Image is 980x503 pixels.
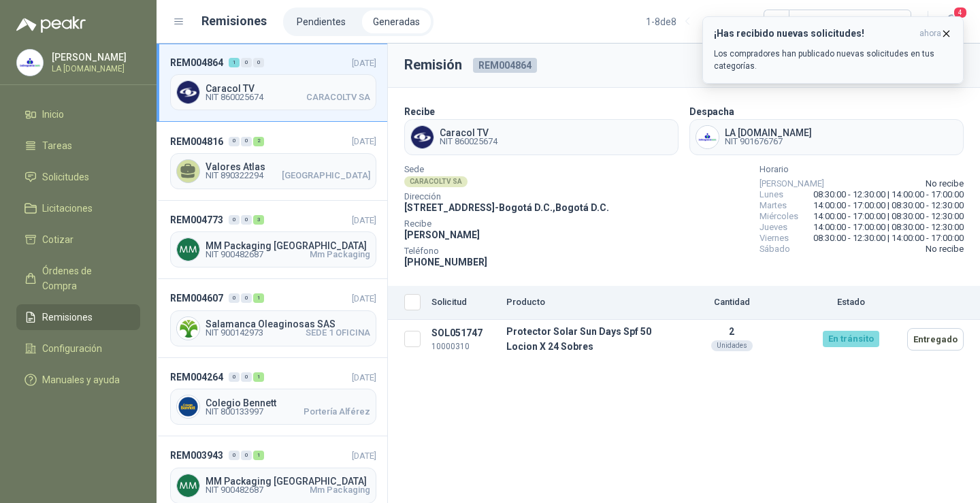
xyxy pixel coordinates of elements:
[702,16,964,84] button: ¡Has recibido nuevas solicitudes!ahora Los compradores han publicado nuevas solicitudes en tus ca...
[306,329,370,337] span: SEDE 1 OFICINA
[253,293,264,303] div: 1
[16,164,140,190] a: Solicitudes
[52,65,137,73] p: LA [DOMAIN_NAME]
[253,372,264,382] div: 1
[177,238,199,261] img: Company Logo
[241,58,252,67] div: 0
[16,195,140,221] a: Licitaciones
[16,304,140,330] a: Remisiones
[229,137,240,146] div: 0
[157,122,387,200] a: REM004816002[DATE] Valores AtlasNIT 890322294[GEOGRAPHIC_DATA]
[306,93,370,101] span: CARACOLTV SA
[16,227,140,253] a: Cotizar
[42,232,73,247] span: Cotizar
[177,395,199,418] img: Company Logo
[664,286,800,320] th: Cantidad
[813,200,964,211] span: 14:00:00 - 17:00:00 | 08:30:00 - 12:30:00
[907,328,964,351] button: Entregado
[241,137,252,146] div: 0
[170,134,223,149] span: REM004816
[206,84,370,93] span: Caracol TV
[759,211,798,222] span: Miércoles
[696,126,719,148] img: Company Logo
[206,408,263,416] span: NIT 800133997
[646,11,720,33] div: 1 - 8 de 8
[404,54,462,76] h3: Remisión
[404,202,609,213] span: [STREET_ADDRESS] - Bogotá D.C. , Bogotá D.C.
[206,398,370,408] span: Colegio Bennett
[229,293,240,303] div: 0
[813,233,964,244] span: 08:30:00 - 12:30:00 | 14:00:00 - 17:00:00
[42,138,72,153] span: Tareas
[759,233,789,244] span: Viernes
[426,320,501,359] td: SOL051747
[759,178,824,189] span: [PERSON_NAME]
[388,286,426,320] th: Seleccionar/deseleccionar
[404,176,468,187] div: CARACOLTV SA
[823,331,879,347] div: En tránsito
[352,58,376,68] span: [DATE]
[16,336,140,361] a: Configuración
[16,101,140,127] a: Inicio
[170,212,223,227] span: REM004773
[404,229,480,240] span: [PERSON_NAME]
[206,250,263,259] span: NIT 900482687
[201,12,267,31] h1: Remisiones
[919,28,941,39] span: ahora
[431,340,495,353] p: 10000310
[352,136,376,146] span: [DATE]
[253,58,264,67] div: 0
[229,372,240,382] div: 0
[714,28,914,39] h3: ¡Has recibido nuevas solicitudes!
[17,50,43,76] img: Company Logo
[939,10,964,34] button: 4
[42,107,64,122] span: Inicio
[157,44,387,122] a: REM004864100[DATE] Company LogoCaracol TVNIT 860025674CARACOLTV SA
[352,451,376,461] span: [DATE]
[177,474,199,497] img: Company Logo
[241,451,252,460] div: 0
[813,189,964,200] span: 08:30:00 - 12:30:00 | 14:00:00 - 17:00:00
[206,319,370,329] span: Salamanca Oleaginosas SAS
[759,200,787,211] span: Martes
[177,317,199,340] img: Company Logo
[16,16,86,33] img: Logo peakr
[253,137,264,146] div: 2
[926,244,964,255] span: No recibe
[42,201,93,216] span: Licitaciones
[170,448,223,463] span: REM003943
[241,293,252,303] div: 0
[800,320,902,359] td: En tránsito
[16,367,140,393] a: Manuales y ayuda
[229,215,240,225] div: 0
[440,128,497,137] span: Caracol TV
[16,133,140,159] a: Tareas
[473,58,537,73] span: REM004864
[426,286,501,320] th: Solicitud
[669,326,794,337] p: 2
[404,221,609,227] span: Recibe
[404,193,609,200] span: Dirección
[953,6,968,19] span: 4
[411,126,434,148] img: Company Logo
[206,172,263,180] span: NIT 890322294
[253,215,264,225] div: 3
[362,10,431,33] a: Generadas
[501,286,664,320] th: Producto
[286,10,357,33] a: Pendientes
[813,222,964,233] span: 14:00:00 - 17:00:00 | 08:30:00 - 12:30:00
[157,358,387,436] a: REM004264001[DATE] Company LogoColegio BennettNIT 800133997Portería Alférez
[206,486,263,494] span: NIT 900482687
[42,310,93,325] span: Remisiones
[157,201,387,279] a: REM004773003[DATE] Company LogoMM Packaging [GEOGRAPHIC_DATA]NIT 900482687Mm Packaging
[16,258,140,299] a: Órdenes de Compra
[170,370,223,385] span: REM004264
[759,189,783,200] span: Lunes
[177,81,199,103] img: Company Logo
[157,279,387,357] a: REM004607001[DATE] Company LogoSalamanca Oleaginosas SASNIT 900142973SEDE 1 OFICINA
[725,128,812,137] span: LA [DOMAIN_NAME]
[206,162,370,172] span: Valores Atlas
[206,93,263,101] span: NIT 860025674
[813,211,964,222] span: 14:00:00 - 17:00:00 | 08:30:00 - 12:30:00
